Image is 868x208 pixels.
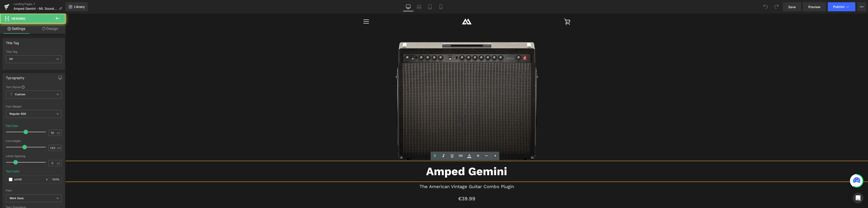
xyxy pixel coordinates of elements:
[828,2,855,11] button: Publish
[361,151,442,164] strong: Amped Gemini
[6,105,61,108] div: Font Weight
[6,85,61,89] div: Text Styles
[14,2,66,6] a: Landing Pages
[6,124,18,127] div: Font Size
[808,5,821,9] span: Preview
[9,112,26,115] b: Regular 400
[57,146,61,149] span: em
[57,162,61,165] span: px
[57,131,61,134] span: px
[6,170,20,173] div: Text Color
[393,181,410,189] span: €39.99
[50,176,61,184] div: %
[34,24,66,34] a: Design
[6,139,61,143] div: Line Height
[761,2,770,11] button: Undo
[6,155,61,158] div: Letter Spacing
[12,17,25,20] span: Heading
[414,2,425,11] a: Laptop
[425,2,435,11] a: Tablet
[403,2,414,11] a: Desktop
[6,73,24,80] div: Typography
[857,2,866,11] button: More
[66,2,88,11] a: New Library
[396,2,407,14] img: ML Sound Lab
[6,189,61,192] div: Font
[803,2,826,11] a: Preview
[6,50,61,53] div: Title Tag
[833,5,844,9] span: Publish
[9,196,24,200] i: Work Sans
[14,177,43,182] input: Color
[772,2,781,11] button: Redo
[74,5,85,9] span: Library
[9,57,13,61] b: H1
[6,38,19,45] div: Title Tag
[14,7,57,10] span: Amped Gemini - ML Sound Lab
[435,2,446,11] a: Mobile
[853,193,863,203] div: Open Intercom Messenger
[788,5,796,9] span: Save
[15,93,25,96] b: Custom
